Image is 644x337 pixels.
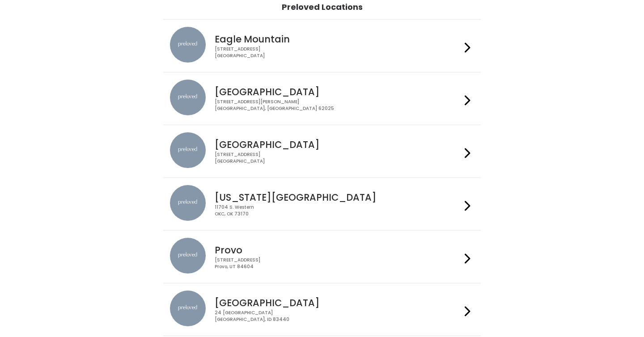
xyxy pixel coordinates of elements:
a: preloved location Eagle Mountain [STREET_ADDRESS][GEOGRAPHIC_DATA] [170,27,474,65]
img: preloved location [170,27,206,63]
div: [STREET_ADDRESS] Provo, UT 84604 [215,257,461,270]
h4: [GEOGRAPHIC_DATA] [215,298,461,308]
div: 11704 S. Western OKC, OK 73170 [215,204,461,217]
a: preloved location [GEOGRAPHIC_DATA] [STREET_ADDRESS][PERSON_NAME][GEOGRAPHIC_DATA], [GEOGRAPHIC_D... [170,80,474,118]
img: preloved location [170,185,206,221]
img: preloved location [170,238,206,274]
h4: [GEOGRAPHIC_DATA] [215,139,461,150]
h4: [US_STATE][GEOGRAPHIC_DATA] [215,192,461,202]
img: preloved location [170,132,206,168]
img: preloved location [170,80,206,115]
div: [STREET_ADDRESS] [GEOGRAPHIC_DATA] [215,152,461,164]
div: [STREET_ADDRESS][PERSON_NAME] [GEOGRAPHIC_DATA], [GEOGRAPHIC_DATA] 62025 [215,99,461,112]
h4: Provo [215,245,461,255]
a: preloved location [GEOGRAPHIC_DATA] [STREET_ADDRESS][GEOGRAPHIC_DATA] [170,132,474,170]
h4: Eagle Mountain [215,34,461,44]
h4: [GEOGRAPHIC_DATA] [215,87,461,97]
img: preloved location [170,291,206,326]
a: preloved location [US_STATE][GEOGRAPHIC_DATA] 11704 S. WesternOKC, OK 73170 [170,185,474,223]
a: preloved location Provo [STREET_ADDRESS]Provo, UT 84604 [170,238,474,276]
a: preloved location [GEOGRAPHIC_DATA] 24 [GEOGRAPHIC_DATA][GEOGRAPHIC_DATA], ID 83440 [170,291,474,329]
div: 24 [GEOGRAPHIC_DATA] [GEOGRAPHIC_DATA], ID 83440 [215,310,461,323]
div: [STREET_ADDRESS] [GEOGRAPHIC_DATA] [215,46,461,59]
h1: Preloved Locations [282,3,363,12]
